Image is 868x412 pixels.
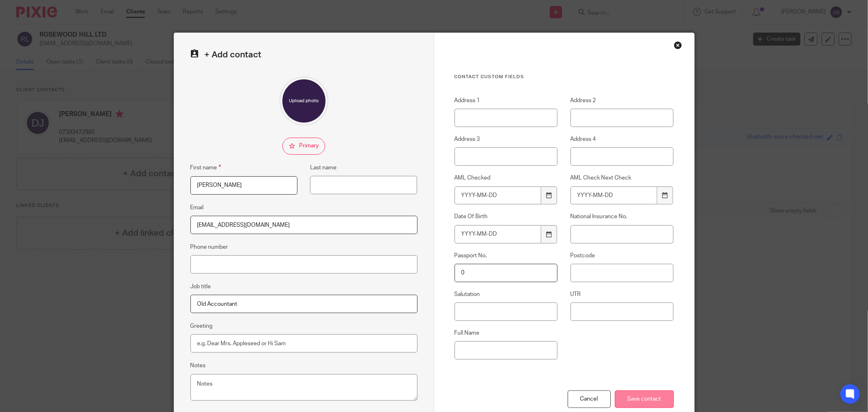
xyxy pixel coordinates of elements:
label: Last name [310,164,337,172]
label: Job title [190,283,211,291]
label: Address 2 [571,96,674,105]
label: Address 1 [455,96,558,105]
label: Full Name [455,329,558,337]
label: Passport No. [455,252,558,260]
label: Address 4 [571,135,674,143]
label: AML Checked [455,174,558,182]
label: Email [190,204,204,212]
label: Address 3 [455,135,558,143]
label: Salutation [455,290,558,298]
label: Notes [190,362,206,370]
label: AML Check Next Check [571,174,674,182]
label: Phone number [190,243,228,251]
label: Greeting [190,322,213,330]
input: YYYY-MM-DD [571,186,658,205]
input: YYYY-MM-DD [455,225,542,243]
label: National Insurance No. [571,213,674,221]
input: YYYY-MM-DD [455,186,542,205]
label: Date Of Birth [455,213,558,221]
h2: + Add contact [190,49,418,60]
input: e.g. Dear Mrs. Appleseed or Hi Sam [190,334,418,353]
input: Save contact [615,390,674,408]
label: First name [190,163,221,172]
label: UTR [571,290,674,298]
label: Postcode [571,252,674,260]
div: Cancel [568,390,611,408]
h3: Contact Custom fields [455,74,674,80]
div: Close this dialog window [674,41,682,49]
